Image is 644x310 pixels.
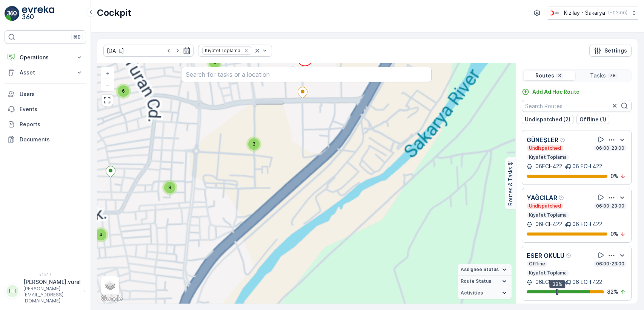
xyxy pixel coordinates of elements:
input: Search Routes [522,100,632,112]
div: 3 [246,136,261,152]
p: [PERSON_NAME][EMAIL_ADDRESS][DOMAIN_NAME] [23,286,81,304]
p: Documents [20,136,83,143]
summary: Assignee Status [458,264,512,276]
p: 3 [557,73,562,79]
button: Settings [589,45,632,57]
button: Asset [5,65,86,80]
span: Route Status [461,278,491,284]
div: Help Tooltip Icon [559,195,565,201]
button: Undispatched (2) [522,115,573,124]
p: Users [20,90,83,98]
div: 8 [162,180,177,195]
p: 06 ECH 422 [572,278,602,286]
p: 06 ECH 422 [572,220,602,228]
span: + [106,70,109,76]
a: Zoom In [102,68,113,79]
p: Operations [20,54,71,61]
div: Help Tooltip Icon [566,253,572,259]
span: − [106,81,110,88]
p: Kıyafet Toplama [528,154,567,160]
p: 82 % [607,288,618,296]
div: Kıyafet Toplama [203,47,241,54]
span: Activities [461,290,483,296]
p: 06 ECH 422 [572,163,602,170]
p: Kıyafet Toplama [528,212,567,218]
a: Reports [5,117,86,132]
p: Cockpit [97,7,131,19]
p: 06:00-23:00 [595,203,625,209]
img: k%C4%B1z%C4%B1lay_DTAvauz.png [548,9,561,17]
div: Remove Kıyafet Toplama [242,48,251,54]
a: Documents [5,132,86,147]
p: 06ECH422 [534,220,562,228]
img: logo [5,6,20,21]
span: 8 [168,184,171,190]
p: Events [20,105,83,113]
p: Asset [20,69,71,76]
p: Reports [20,121,83,128]
p: Kızılay - Sakarya [564,9,605,17]
p: [PERSON_NAME].vural [23,278,81,286]
button: Kızılay - Sakarya(+03:00) [548,6,638,20]
div: HH [6,285,18,297]
img: Google [99,294,124,304]
button: Offline (1) [576,115,609,124]
p: 06:00-23:00 [595,261,625,267]
span: 3 [252,141,255,147]
p: ESER OKULU [527,251,564,260]
p: Offline [528,261,546,267]
a: Events [5,102,86,117]
summary: Route Status [458,276,512,287]
p: Settings [604,47,627,54]
p: 06ECH422 [534,163,562,170]
a: Add Ad Hoc Route [522,88,579,96]
a: Users [5,87,86,102]
div: 38% [549,280,565,288]
summary: Activities [458,287,512,299]
p: Undispatched (2) [525,116,570,123]
span: 4 [99,232,102,237]
p: 0 % [610,230,618,238]
p: 78 [609,73,616,79]
button: HH[PERSON_NAME].vural[PERSON_NAME][EMAIL_ADDRESS][DOMAIN_NAME] [5,278,86,304]
span: 3 [213,59,216,65]
p: Undispatched [528,203,562,209]
div: 4 [93,227,108,242]
p: Routes & Tasks [507,167,514,206]
p: 0 % [610,172,618,180]
p: 06:00-23:00 [595,145,625,151]
p: ⌘B [73,34,81,40]
p: Add Ad Hoc Route [532,88,579,96]
p: GÜNEŞLER [527,135,558,144]
img: logo_light-DOdMpM7g.png [22,6,54,21]
p: 06ECH422 [534,278,562,286]
span: v 1.51.1 [5,272,86,277]
p: Offline (1) [579,116,606,123]
span: Assignee Status [461,267,499,273]
p: Kıyafet Toplama [528,270,567,276]
span: 6 [122,88,125,94]
a: Layers [102,277,118,294]
p: Undispatched [528,145,562,151]
a: Zoom Out [102,79,113,90]
input: dd/mm/yyyy [103,45,194,57]
p: YAĞCILAR [527,193,557,202]
p: Routes [535,72,554,79]
div: Help Tooltip Icon [560,137,566,143]
a: Open this area in Google Maps (opens a new window) [99,294,124,304]
div: 6 [116,84,131,99]
p: Tasks [590,72,606,79]
p: ( +03:00 ) [608,10,627,16]
button: Operations [5,50,86,65]
input: Search for tasks or a location [181,67,432,82]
